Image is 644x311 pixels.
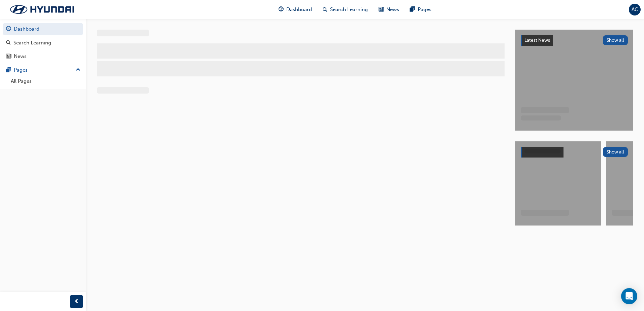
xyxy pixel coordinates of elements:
[317,3,373,16] a: search-iconSearch Learning
[379,5,384,14] span: news-icon
[373,3,405,16] a: news-iconNews
[632,6,638,13] span: AC
[8,76,83,87] a: All Pages
[14,53,27,60] div: News
[629,4,641,15] button: AC
[6,54,11,60] span: news-icon
[410,5,415,14] span: pages-icon
[3,64,83,76] button: Pages
[405,3,437,16] a: pages-iconPages
[521,147,628,158] a: Show all
[621,288,637,304] div: Open Intercom Messenger
[3,23,83,35] a: Dashboard
[386,6,399,13] span: News
[279,5,284,14] span: guage-icon
[3,2,81,16] img: Trak
[14,66,28,74] div: Pages
[3,22,83,64] button: DashboardSearch LearningNews
[273,3,317,16] a: guage-iconDashboard
[13,39,51,47] div: Search Learning
[286,6,312,13] span: Dashboard
[524,37,550,43] span: Latest News
[323,5,327,14] span: search-icon
[418,6,431,13] span: Pages
[330,6,368,13] span: Search Learning
[3,37,83,49] a: Search Learning
[76,66,80,74] span: up-icon
[3,50,83,63] a: News
[521,35,628,46] a: Latest NewsShow all
[6,67,11,73] span: pages-icon
[603,35,628,45] button: Show all
[6,26,11,32] span: guage-icon
[603,147,628,157] button: Show all
[6,40,11,46] span: search-icon
[74,298,79,306] span: prev-icon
